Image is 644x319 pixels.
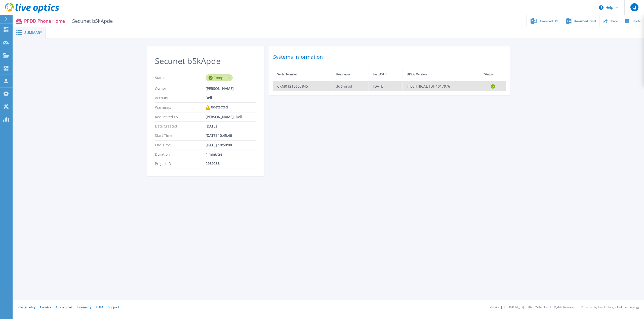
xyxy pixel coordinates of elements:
[206,143,256,147] div: [DATE] 10:50:08
[108,305,119,309] a: Support
[528,306,576,309] li: © 2025 Dell Inc. All Rights Reserved
[273,81,332,91] td: CKM01210605845
[96,305,103,309] a: EULA
[206,124,256,128] div: [DATE]
[17,305,35,309] a: Privacy Policy
[369,81,403,91] td: [DATE]
[206,87,256,91] div: [PERSON_NAME]
[24,31,42,34] span: Summary
[273,68,332,81] th: Serial Number
[155,56,256,66] h2: Secunet b5kApde
[490,306,524,309] li: Version: [TECHNICAL_ID]
[632,5,636,9] span: CJ
[155,143,206,147] p: End Time
[403,81,480,91] td: [TECHNICAL_ID]-1017976
[273,52,506,61] h2: Systems Information
[369,68,403,81] th: Last ASUP
[24,18,113,24] p: PPDD Phone Home
[77,305,91,309] a: Telemetry
[155,152,206,156] p: Duration
[631,20,641,23] span: Delete
[610,20,618,23] span: Share
[56,305,72,309] a: Ads & Email
[155,105,206,110] p: Warnings
[206,96,256,100] div: Dell
[69,18,113,24] span: Secunet b5kApde
[155,87,206,91] p: Owner
[206,105,256,110] div: 0 detected
[206,152,256,156] div: 4 minutes
[332,68,369,81] th: Hostname
[155,124,206,128] p: Date Created
[155,96,206,100] p: Account
[40,305,51,309] a: Cookies
[581,306,639,309] li: Powered by Live Optics, a Dell Technology
[155,162,206,166] p: Project ID
[539,20,559,23] span: Download PPT
[155,74,206,81] p: Status
[206,115,256,119] div: [PERSON_NAME], Dell
[574,20,596,23] span: Download Excel
[332,81,369,91] td: dd6-prod
[155,134,206,138] p: Start Time
[206,74,233,81] div: Complete
[206,162,256,166] div: 2969236
[480,68,505,81] th: Status
[155,115,206,119] p: Requested By
[206,134,256,138] div: [DATE] 10:45:46
[403,68,480,81] th: DDOS Version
